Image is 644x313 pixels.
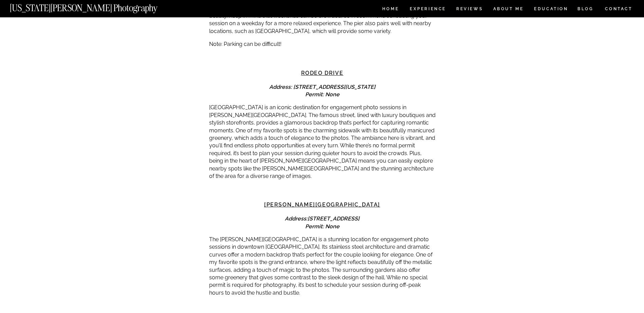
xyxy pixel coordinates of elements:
[269,84,375,90] em: Address: [STREET_ADDRESS][US_STATE]
[533,7,569,13] a: EDUCATION
[381,7,400,13] a: HOME
[305,223,339,230] em: Permit: None
[456,7,482,13] a: REVIEWS
[285,215,360,222] em: Address:
[10,3,180,9] a: [US_STATE][PERSON_NAME] Photography
[209,236,436,297] p: The [PERSON_NAME][GEOGRAPHIC_DATA] is a stunning location for engagement photo sessions in downto...
[301,70,344,76] a: Rodeo Drive
[410,7,445,13] a: Experience
[305,91,339,98] em: Permit: None
[605,5,633,13] a: CONTACT
[264,201,380,208] a: [PERSON_NAME][GEOGRAPHIC_DATA]
[577,7,594,13] a: BLOG
[308,215,360,222] em: [STREET_ADDRESS]
[209,104,436,180] p: [GEOGRAPHIC_DATA] is an iconic destination for engagement photo sessions in [PERSON_NAME][GEOGRAP...
[493,7,524,13] a: ABOUT ME
[209,40,436,48] p: Note: Parking can be difficult!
